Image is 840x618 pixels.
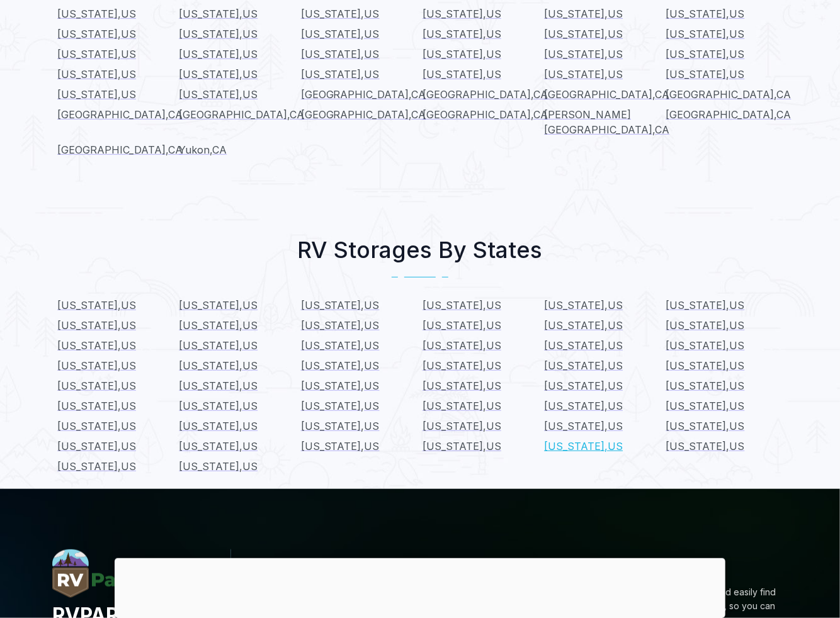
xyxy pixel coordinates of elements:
span: [US_STATE] , US [423,28,501,40]
a: [US_STATE],US [179,28,258,40]
span: [US_STATE] , US [301,339,380,352]
a: [US_STATE],US [179,379,258,392]
a: Yukon,CA [179,143,227,156]
a: [US_STATE],US [57,28,136,40]
span: [US_STATE] , US [57,359,136,372]
span: [US_STATE] , US [179,299,258,312]
span: [GEOGRAPHIC_DATA] , CA [57,143,183,156]
a: [US_STATE],US [301,440,380,452]
a: [US_STATE],US [423,379,501,392]
span: [US_STATE] , US [57,48,136,60]
a: [GEOGRAPHIC_DATA],CA [179,108,304,121]
a: [US_STATE],US [301,68,380,81]
span: [US_STATE] , US [179,379,258,392]
span: [US_STATE] , US [57,339,136,352]
span: [US_STATE] , US [666,28,745,40]
a: [GEOGRAPHIC_DATA],CA [57,143,183,156]
a: [US_STATE],US [423,339,501,352]
span: [US_STATE] , US [179,440,258,452]
span: [US_STATE] , US [666,48,745,60]
a: [US_STATE],US [666,379,745,392]
span: [US_STATE] , US [666,299,745,312]
span: [US_STATE] , US [544,48,623,60]
span: [US_STATE] , US [57,420,136,432]
span: [GEOGRAPHIC_DATA] , CA [544,88,669,101]
span: [US_STATE] , US [301,379,380,392]
a: [US_STATE],US [666,420,745,432]
span: [US_STATE] , US [423,68,501,81]
a: [US_STATE],US [423,8,501,20]
a: [US_STATE],US [423,68,501,81]
span: [GEOGRAPHIC_DATA] , CA [57,108,183,121]
span: [US_STATE] , US [423,319,501,332]
span: [US_STATE] , US [544,400,623,412]
a: [US_STATE],US [301,359,380,372]
span: [US_STATE] , US [57,28,136,40]
span: [US_STATE] , US [423,440,501,452]
a: [US_STATE],US [179,88,258,101]
span: [US_STATE] , US [57,299,136,312]
a: [US_STATE],US [423,420,501,432]
span: [US_STATE] , US [666,420,745,432]
a: [US_STATE],US [666,319,745,332]
span: [PERSON_NAME][GEOGRAPHIC_DATA] , CA [544,108,669,136]
span: [GEOGRAPHIC_DATA] , CA [666,108,792,121]
a: [US_STATE],US [544,339,623,352]
span: [US_STATE] , US [666,319,745,332]
span: [US_STATE] , US [666,339,745,352]
a: [US_STATE],US [666,8,745,20]
span: [US_STATE] , US [301,440,380,452]
a: [US_STATE],US [57,400,136,412]
a: [GEOGRAPHIC_DATA],CA [666,108,792,121]
a: [US_STATE],US [544,440,623,452]
a: [US_STATE],US [301,8,380,20]
span: [US_STATE] , US [666,440,745,452]
a: [US_STATE],US [544,68,623,81]
a: [US_STATE],US [301,48,380,60]
a: [US_STATE],US [57,460,136,473]
span: [GEOGRAPHIC_DATA] , CA [666,88,792,101]
span: [US_STATE] , US [301,68,380,81]
a: [US_STATE],US [57,68,136,81]
span: [US_STATE] , US [423,8,501,20]
a: [GEOGRAPHIC_DATA],CA [544,88,669,101]
a: [GEOGRAPHIC_DATA],CA [301,88,426,101]
a: [US_STATE],US [57,48,136,60]
a: [US_STATE],US [423,28,501,40]
a: [US_STATE],US [423,440,501,452]
span: [US_STATE] , US [301,319,380,332]
span: [US_STATE] , US [544,440,623,452]
a: [US_STATE],US [423,359,501,372]
span: [US_STATE] , US [179,8,258,20]
a: [US_STATE],US [179,68,258,81]
span: [US_STATE] , US [423,339,501,352]
span: [US_STATE] , US [544,28,623,40]
span: [US_STATE] , US [57,400,136,412]
span: [US_STATE] , US [57,379,136,392]
a: [US_STATE],US [301,420,380,432]
span: [US_STATE] , US [57,440,136,452]
a: [US_STATE],US [179,420,258,432]
a: [US_STATE],US [301,319,380,332]
a: [US_STATE],US [57,359,136,372]
h6: Popular destinations [241,549,410,585]
a: [US_STATE],US [666,68,745,81]
span: [US_STATE] , US [666,8,745,20]
span: [US_STATE] , US [544,420,623,432]
a: [US_STATE],US [179,339,258,352]
a: [US_STATE],US [301,379,380,392]
span: [US_STATE] , US [301,28,380,40]
a: [US_STATE],US [179,440,258,452]
span: [US_STATE] , US [666,68,745,81]
a: [US_STATE],US [179,299,258,312]
a: [US_STATE],US [57,8,136,20]
a: [US_STATE],US [544,420,623,432]
a: [GEOGRAPHIC_DATA],CA [57,108,183,121]
span: [US_STATE] , US [544,299,623,312]
span: [US_STATE] , US [179,339,258,352]
a: [US_STATE],US [301,299,380,312]
span: [US_STATE] , US [57,8,136,20]
span: [US_STATE] , US [57,68,136,81]
span: [US_STATE] , US [301,359,380,372]
span: [US_STATE] , US [179,88,258,101]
